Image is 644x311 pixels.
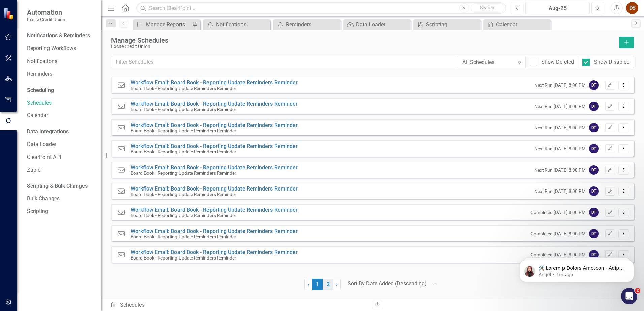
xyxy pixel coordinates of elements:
[336,281,338,287] span: ›
[146,20,190,29] div: Manage Reports
[528,4,587,12] div: Aug-25
[131,164,298,171] a: Workflow Email: Board Book - Reporting Update Reminders Reminder
[27,153,94,161] a: ClearPoint API
[27,195,94,203] a: Bulk Changes
[136,2,506,14] input: Search ClearPoint...
[131,101,298,107] a: Workflow Email: Board Book - Reporting Update Reminders Reminder
[131,228,298,234] a: Workflow Email: Board Book - Reporting Update Reminders Reminder
[27,166,94,174] a: Zapier
[131,107,298,112] span: Board Book - Reporting Update Reminders Reminder
[589,208,599,217] div: DT
[471,3,504,13] button: Search
[131,185,298,192] a: Workflow Email: Board Book - Reporting Update Reminders Reminder
[111,56,458,68] input: Filter Schedules
[480,5,494,10] span: Search
[216,20,269,29] div: Notifications
[462,58,514,66] div: All Schedules
[131,86,298,91] span: Board Book - Reporting Update Reminders Reminder
[496,20,549,29] div: Calendar
[131,213,298,218] span: Board Book - Reporting Update Reminders Reminder
[589,165,599,175] div: DT
[589,186,599,196] div: DT
[131,234,298,239] span: Board Book - Reporting Update Reminders Reminder
[275,20,339,29] a: Reminders
[534,125,586,131] span: Next Run [DATE] 8:00 PM
[27,208,94,215] a: Scripting
[27,45,94,53] a: Reporting Workflows
[131,207,298,213] a: Workflow Email: Board Book - Reporting Update Reminders Reminder
[534,188,586,195] span: Next Run [DATE] 8:00 PM
[111,44,616,49] div: Excite Credit Union
[509,246,644,293] iframe: Intercom notifications message
[534,167,586,173] span: Next Run [DATE] 8:00 PM
[131,149,298,154] span: Board Book - Reporting Update Reminders Reminder
[27,128,69,136] div: Data Integrations
[356,20,409,29] div: Data Loader
[131,143,298,149] a: Workflow Email: Board Book - Reporting Update Reminders Reminder
[308,281,309,287] span: ‹
[27,70,94,78] a: Reminders
[594,58,630,66] div: Show Disabled
[635,288,640,293] span: 2
[205,20,269,29] a: Notifications
[621,288,637,304] iframe: Intercom live chat
[131,255,298,261] span: Board Book - Reporting Update Reminders Reminder
[485,20,549,29] a: Calendar
[534,146,586,152] span: Next Run [DATE] 8:00 PM
[525,2,590,14] button: Aug-25
[131,79,298,86] a: Workflow Email: Board Book - Reporting Update Reminders Reminder
[27,182,88,190] div: Scripting & Bulk Changes
[111,37,616,44] div: Manage Schedules
[110,301,367,309] div: Schedules
[530,231,586,237] span: Completed [DATE] 8:00 PM
[589,80,599,90] div: DT
[626,2,638,14] button: DS
[27,112,94,119] a: Calendar
[131,249,298,255] a: Workflow Email: Board Book - Reporting Update Reminders Reminder
[426,20,479,29] div: Scripting
[3,8,15,20] img: ClearPoint Strategy
[589,123,599,132] div: DT
[530,209,586,216] span: Completed [DATE] 8:00 PM
[27,99,94,107] a: Schedules
[135,20,190,29] a: Manage Reports
[589,144,599,153] div: DT
[589,229,599,238] div: DT
[131,122,298,128] a: Workflow Email: Board Book - Reporting Update Reminders Reminder
[286,20,339,29] div: Reminders
[415,20,479,29] a: Scripting
[345,20,409,29] a: Data Loader
[27,87,54,94] div: Scheduling
[27,8,65,16] span: Automation
[131,192,298,197] span: Board Book - Reporting Update Reminders Reminder
[589,102,599,111] div: DT
[312,279,323,290] span: 1
[534,82,586,89] span: Next Run [DATE] 8:00 PM
[27,141,94,148] a: Data Loader
[29,26,116,32] p: Message from Angel, sent 1m ago
[541,58,574,66] div: Show Deleted
[534,103,586,110] span: Next Run [DATE] 8:00 PM
[27,32,90,40] div: Notifications & Reminders
[131,128,298,133] span: Board Book - Reporting Update Reminders Reminder
[131,171,298,176] span: Board Book - Reporting Update Reminders Reminder
[27,58,94,65] a: Notifications
[27,16,65,22] small: Excite Credit Union
[323,279,333,290] a: 2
